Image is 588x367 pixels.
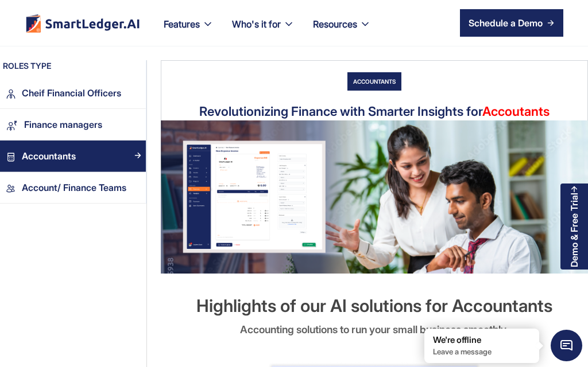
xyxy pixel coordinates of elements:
img: Arrow Right Blue [134,89,141,96]
div: Finance managers [24,117,102,132]
div: Resources [304,16,380,46]
span: Chat Widget [551,330,582,361]
a: Schedule a Demo [460,9,563,37]
div: We're offline [433,334,531,346]
div: Demo & Free Trial [569,193,579,267]
div: Revolutionizing Finance with Smarter Insights for [199,102,550,120]
div: Highlights of our AI solutions for Accountants [196,296,552,315]
img: Arrow Right Blue [134,120,141,127]
div: Cheif Financial Officers [22,85,121,101]
img: footer logo [25,14,141,33]
img: Arrow Right Blue [134,183,141,190]
div: Accounting solutions to run your small business smoothly. [240,321,509,339]
img: arrow right icon [547,19,554,26]
div: Accountants [22,149,76,164]
span: Accoutants [482,104,550,119]
div: Who's it for [232,16,281,32]
div: Accountants [347,72,401,91]
div: Account/ Finance Teams [22,180,126,196]
div: Features [154,16,223,46]
p: Leave a message [433,347,531,357]
div: Features [164,16,200,32]
div: Schedule a Demo [469,16,543,30]
div: Resources [313,16,357,32]
a: home [25,14,141,33]
div: Who's it for [223,16,304,46]
img: Arrow Right Blue [134,152,141,159]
